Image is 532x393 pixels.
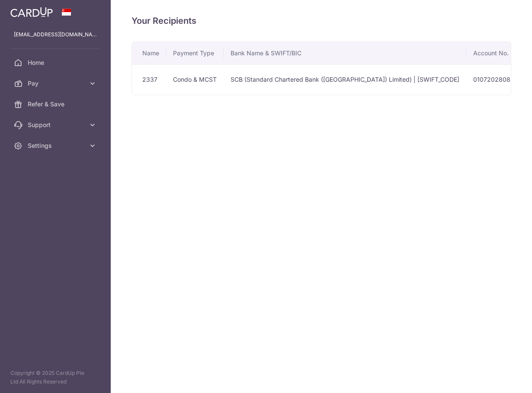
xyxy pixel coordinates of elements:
[28,100,85,109] span: Refer & Save
[466,64,517,95] td: 0107202808
[166,64,224,95] td: Condo & MCST
[28,79,85,88] span: Pay
[224,42,466,64] th: Bank Name & SWIFT/BIC
[28,121,85,129] span: Support
[10,7,53,17] img: CardUp
[28,141,85,150] span: Settings
[132,64,166,95] td: 2337
[132,42,166,64] th: Name
[224,64,466,95] td: SCB (Standard Chartered Bank ([GEOGRAPHIC_DATA]) Limited) | [SWIFT_CODE]
[466,42,517,64] th: Account No.
[166,42,224,64] th: Payment Type
[131,14,511,28] h4: Your Recipients
[14,30,97,39] p: [EMAIL_ADDRESS][DOMAIN_NAME]
[28,58,85,67] span: Home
